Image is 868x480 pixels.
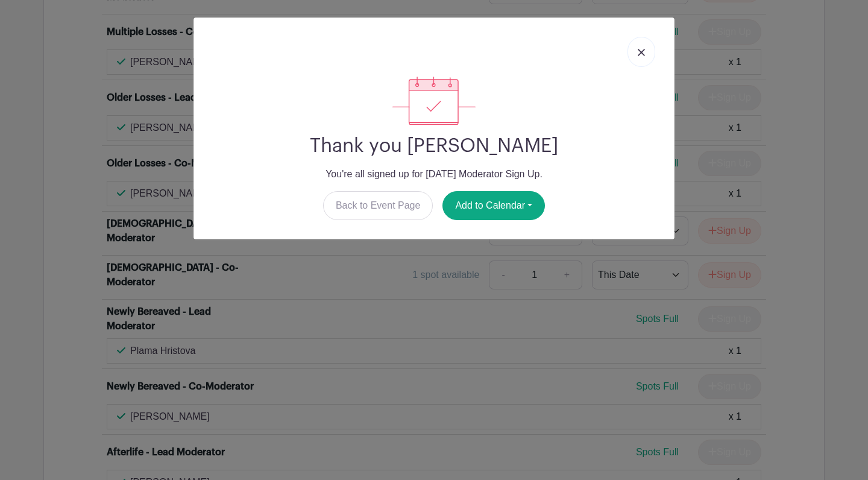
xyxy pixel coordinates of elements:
button: Add to Calendar [442,191,545,220]
a: Back to Event Page [323,191,433,220]
img: signup_complete-c468d5dda3e2740ee63a24cb0ba0d3ce5d8a4ecd24259e683200fb1569d990c8.svg [392,77,476,125]
h2: Thank you [PERSON_NAME] [203,134,665,157]
img: close_button-5f87c8562297e5c2d7936805f587ecaba9071eb48480494691a3f1689db116b3.svg [638,49,645,56]
p: You're all signed up for [DATE] Moderator Sign Up. [203,167,665,182]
